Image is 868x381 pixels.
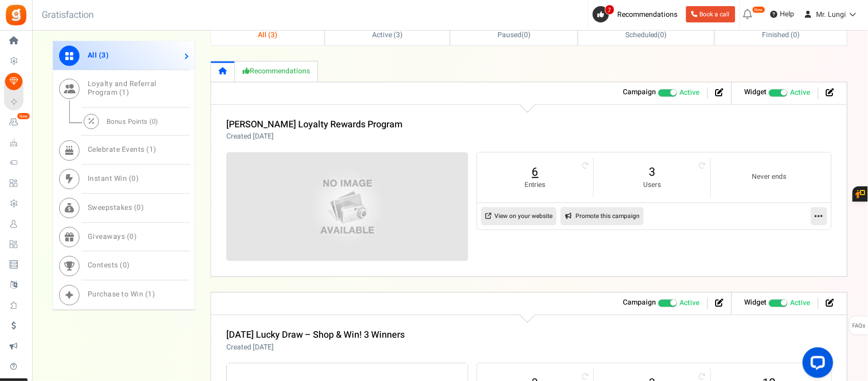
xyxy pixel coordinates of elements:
[88,203,144,213] span: Sweepstakes ( )
[235,61,318,82] a: Recommendations
[737,298,819,310] li: Widget activated
[130,231,135,242] span: 0
[226,343,405,353] p: Created [DATE]
[149,145,154,155] span: 1
[721,173,818,182] small: Never ends
[107,117,159,126] span: Bonus Points ( )
[226,329,405,342] a: [DATE] Lucky Draw – Shop & Win! 3 Winners
[271,30,275,40] span: 3
[4,114,28,131] a: New
[593,6,682,22] a: 7 Recommendations
[88,145,156,155] span: Celebrate Events ( )
[791,88,810,98] span: Active
[680,298,700,309] span: Active
[88,50,109,61] span: All ( )
[794,30,798,40] span: 0
[396,30,400,40] span: 3
[31,5,105,25] h3: Gratisfaction
[605,5,615,15] span: 7
[487,181,583,190] small: Entries
[132,174,137,184] span: 0
[623,297,656,308] strong: Campaign
[88,174,139,184] span: Instant Win ( )
[137,203,142,213] span: 0
[122,88,127,98] span: 1
[226,132,403,142] p: Created [DATE]
[5,4,28,26] img: Gratisfaction
[88,79,156,98] span: Loyalty and Referral Program ( )
[625,30,667,40] span: ( )
[258,30,277,40] span: All ( )
[625,30,658,40] span: Scheduled
[604,165,700,181] a: 3
[88,231,137,242] span: Giveaways ( )
[561,207,644,226] a: Promote this campaign
[123,260,127,271] span: 0
[152,117,156,126] span: 0
[745,87,767,98] strong: Widget
[497,30,531,40] span: ( )
[680,88,700,98] span: Active
[623,87,656,98] strong: Campaign
[226,118,403,132] a: [PERSON_NAME] Loyalty Rewards Program
[762,30,800,40] span: Finished ( )
[686,6,735,22] a: Book a call
[737,88,819,99] li: Widget activated
[745,297,767,308] strong: Widget
[88,260,130,271] span: Contests ( )
[148,289,153,300] span: 1
[618,9,678,20] span: Recommendations
[778,9,795,19] span: Help
[791,298,810,309] span: Active
[661,30,665,40] span: 0
[487,165,583,181] a: 6
[102,50,107,61] span: 3
[817,9,847,20] span: Mr. Lungi
[497,30,521,40] span: Paused
[852,316,866,336] span: FAQs
[752,6,766,13] em: New
[372,30,403,40] span: Active ( )
[767,6,799,22] a: Help
[524,30,528,40] span: 0
[88,289,155,300] span: Purchase to Win ( )
[17,113,30,120] em: New
[604,181,700,190] small: Users
[481,207,557,226] a: View on your website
